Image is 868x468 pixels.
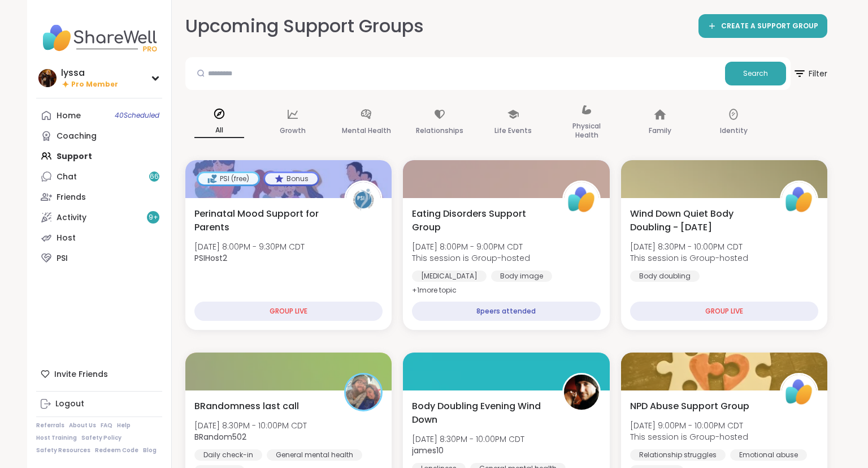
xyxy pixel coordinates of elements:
span: Eating Disorders Support Group [412,207,549,234]
a: Blog [143,446,157,454]
a: Host [36,227,162,248]
span: [DATE] 8:30PM - 10:00PM CDT [412,433,524,445]
div: Coaching [57,131,97,142]
div: Host [57,233,76,244]
button: Search [725,62,786,85]
a: About Us [69,422,96,430]
span: [DATE] 8:00PM - 9:00PM CDT [412,241,530,252]
p: Growth [280,124,306,138]
a: PSI [36,248,162,268]
a: Host Training [36,434,77,442]
div: Body doubling [630,271,700,282]
div: 8 peers attended [412,302,600,321]
span: [DATE] 9:00PM - 10:00PM CDT [630,420,748,431]
span: BRandomness last call [194,400,299,413]
div: PSI [57,253,68,264]
span: 9 + [149,213,158,222]
div: GROUP LIVE [630,302,818,321]
img: PSIHost2 [346,182,381,217]
a: Redeem Code [95,446,138,454]
a: Home40Scheduled [36,105,162,126]
div: Chat [57,171,77,183]
div: lyssa [61,67,118,79]
b: PSIHost2 [194,252,227,264]
div: General mental health [267,449,362,461]
span: Body Doubling Evening Wind Down [412,400,549,427]
img: ShareWell [564,182,599,217]
p: All [194,123,244,138]
p: Physical Health [562,119,611,142]
a: Help [117,422,131,430]
a: CREATE A SUPPORT GROUP [698,14,827,38]
div: Body image [491,271,552,282]
span: 66 [150,172,159,182]
img: james10 [564,375,599,410]
span: CREATE A SUPPORT GROUP [721,22,818,31]
img: BRandom502 [346,375,381,410]
a: Safety Policy [81,434,121,442]
a: Chat66 [36,166,162,187]
div: Relationship struggles [630,449,726,461]
a: Safety Resources [36,446,90,454]
div: Invite Friends [36,364,162,384]
span: Filter [793,60,827,87]
a: Referrals [36,422,64,430]
p: Family [649,124,671,138]
span: [DATE] 8:00PM - 9:30PM CDT [194,241,305,252]
span: [DATE] 8:30PM - 10:00PM CDT [630,241,748,252]
a: Coaching [36,126,162,146]
div: GROUP LIVE [194,302,383,321]
span: Perinatal Mood Support for Parents [194,207,332,234]
div: Logout [55,398,84,410]
p: Mental Health [342,124,391,138]
a: Friends [36,187,162,207]
span: 40 Scheduled [115,111,159,120]
b: BRandom502 [194,431,246,443]
div: Home [57,110,81,122]
p: Relationships [416,124,463,138]
div: Emotional abuse [730,449,807,461]
button: Filter [793,57,827,90]
span: Pro Member [71,80,118,89]
iframe: Spotlight [428,20,437,29]
iframe: Spotlight [151,132,160,141]
b: james10 [412,445,444,456]
div: [MEDICAL_DATA] [412,271,487,282]
h2: Upcoming Support Groups [185,14,433,39]
div: Friends [57,192,86,203]
a: Activity9+ [36,207,162,227]
p: Identity [720,124,748,138]
img: ShareWell [782,375,817,410]
img: lyssa [38,69,57,87]
span: This session is Group-hosted [630,252,748,264]
span: Wind Down Quiet Body Doubling - [DATE] [630,207,767,234]
span: [DATE] 8:30PM - 10:00PM CDT [194,420,307,431]
span: NPD Abuse Support Group [630,400,749,413]
div: Bonus [265,173,318,184]
span: Search [743,68,768,79]
img: ShareWell [782,182,817,217]
div: Daily check-in [194,449,262,461]
img: ShareWell Nav Logo [36,18,162,58]
span: This session is Group-hosted [412,252,530,264]
div: PSI (free) [198,173,258,184]
a: FAQ [101,422,112,430]
span: This session is Group-hosted [630,431,748,443]
div: Activity [57,212,86,224]
a: Logout [36,394,162,414]
p: Life Events [494,124,532,138]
